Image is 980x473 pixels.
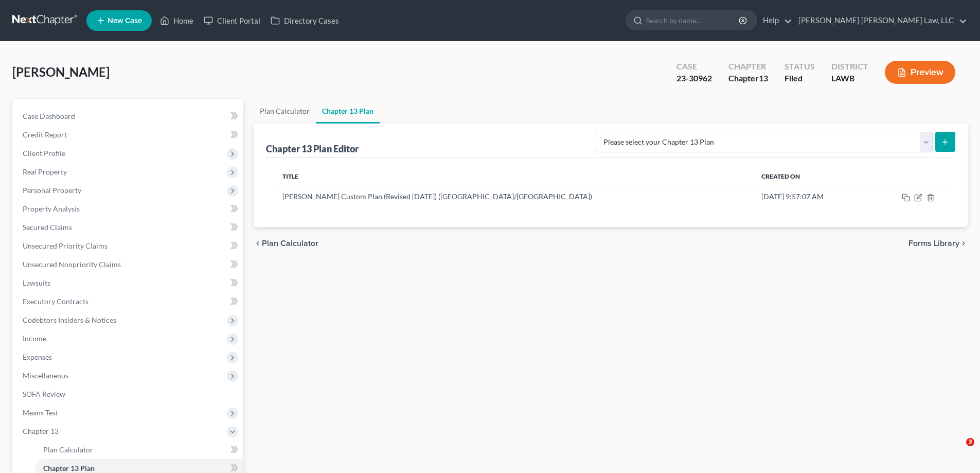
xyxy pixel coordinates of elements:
span: [PERSON_NAME] [12,64,110,79]
a: Executory Contracts [14,292,243,311]
a: Secured Claims [14,218,243,237]
button: chevron_left Plan Calculator [254,239,318,248]
div: Chapter [728,73,768,84]
span: 3 [966,438,974,446]
div: Chapter 13 Plan Editor [266,143,359,155]
span: Secured Claims [23,223,72,232]
a: Property Analysis [14,200,243,218]
a: [PERSON_NAME] [PERSON_NAME] Law, LLC [793,11,967,30]
div: District [831,61,868,73]
span: Plan Calculator [262,239,318,248]
input: Search by name... [646,11,740,30]
div: Case [676,61,712,73]
span: Lawsuits [23,278,50,287]
span: Forms Library [908,239,959,248]
a: Plan Calculator [254,99,316,124]
a: Client Portal [199,11,265,30]
span: Plan Calculator [43,445,93,454]
td: [PERSON_NAME] Custom Plan (Revised [DATE]) ([GEOGRAPHIC_DATA]/[GEOGRAPHIC_DATA]) [274,187,753,206]
span: Credit Report [23,130,67,139]
div: Status [785,61,815,73]
i: chevron_left [254,239,262,248]
a: Home [155,11,199,30]
i: chevron_right [959,239,968,248]
a: Credit Report [14,126,243,144]
span: Chapter 13 Plan [43,464,95,472]
td: [DATE] 9:57:07 AM [753,187,869,206]
div: Chapter [728,61,768,73]
span: Unsecured Nonpriority Claims [23,260,121,269]
div: 23-30962 [676,73,712,84]
span: Real Property [23,167,67,176]
span: Personal Property [23,186,81,195]
span: Unsecured Priority Claims [23,241,108,250]
th: Created On [753,166,869,187]
span: Codebtors Insiders & Notices [23,316,116,324]
button: Forms Library chevron_right [908,239,968,248]
span: Miscellaneous [23,371,68,380]
span: Chapter 13 [23,427,59,435]
a: Chapter 13 Plan [316,99,380,124]
span: Client Profile [23,149,65,157]
a: Directory Cases [265,11,344,30]
iframe: Intercom live chat [945,438,970,463]
a: Unsecured Nonpriority Claims [14,255,243,274]
span: Income [23,334,46,343]
span: Expenses [23,353,52,361]
button: Preview [885,61,955,84]
th: Title [274,166,753,187]
span: SOFA Review [23,390,65,398]
span: 13 [759,73,768,83]
a: SOFA Review [14,385,243,404]
span: New Case [108,17,142,25]
a: Help [758,11,792,30]
a: Unsecured Priority Claims [14,237,243,255]
div: LAWB [831,73,868,84]
a: Lawsuits [14,274,243,292]
div: Filed [785,73,815,84]
a: Case Dashboard [14,107,243,126]
span: Property Analysis [23,204,80,213]
span: Case Dashboard [23,112,75,120]
span: Means Test [23,408,58,417]
span: Executory Contracts [23,297,88,306]
a: Plan Calculator [35,441,243,459]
